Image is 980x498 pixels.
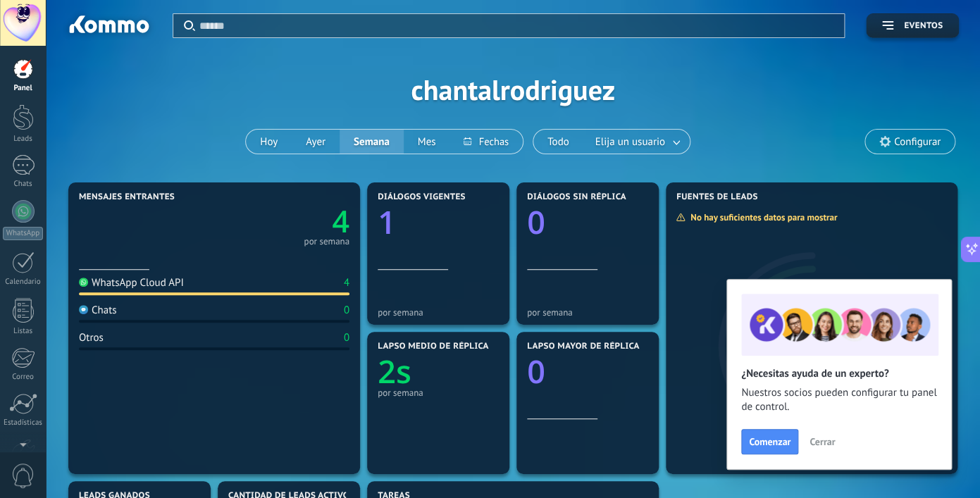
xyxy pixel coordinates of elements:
button: Elija un usuario [583,130,690,154]
div: 4 [344,276,349,290]
div: No hay suficientes datos para mostrar [676,211,847,223]
div: por semana [378,307,499,318]
span: Configurar [894,136,941,148]
div: 0 [344,331,349,344]
button: Ayer [292,130,340,154]
img: WhatsApp Cloud API [79,278,88,287]
div: por semana [527,307,648,318]
button: Comenzar [741,429,798,454]
span: Nuestros socios pueden configurar tu panel de control. [741,386,937,414]
a: 4 [214,200,349,242]
button: Todo [533,130,583,154]
div: por semana [304,238,349,245]
button: Mes [404,130,450,154]
div: Estadísticas [3,418,44,428]
div: Panel [3,84,44,93]
div: Otros [79,331,104,344]
div: WhatsApp [3,227,43,240]
button: Fechas [449,130,522,154]
div: por semana [378,387,499,398]
span: Lapso medio de réplica [378,342,489,351]
span: Elija un usuario [593,132,668,151]
button: Semana [340,130,404,154]
span: Eventos [904,21,943,31]
div: Correo [3,373,44,382]
div: Chats [79,304,117,317]
span: Diálogos sin réplica [527,192,626,202]
div: Chats [3,180,44,189]
span: Cerrar [810,437,835,447]
button: Hoy [246,130,292,154]
div: Calendario [3,278,44,287]
text: 1 [378,201,396,244]
h2: ¿Necesitas ayuda de un experto? [741,367,937,380]
div: WhatsApp Cloud API [79,276,184,290]
span: Diálogos vigentes [378,192,466,202]
div: Listas [3,327,44,336]
span: Fuentes de leads [676,192,758,202]
div: 0 [344,304,349,317]
button: Eventos [866,13,959,38]
text: 0 [527,201,545,244]
button: Cerrar [803,431,841,452]
text: 4 [332,200,349,242]
span: Comenzar [749,437,790,447]
span: Lapso mayor de réplica [527,342,639,351]
text: 0 [527,350,545,393]
div: Leads [3,135,44,144]
span: Mensajes entrantes [79,192,175,202]
text: 2s [378,350,411,393]
img: Chats [79,305,88,314]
